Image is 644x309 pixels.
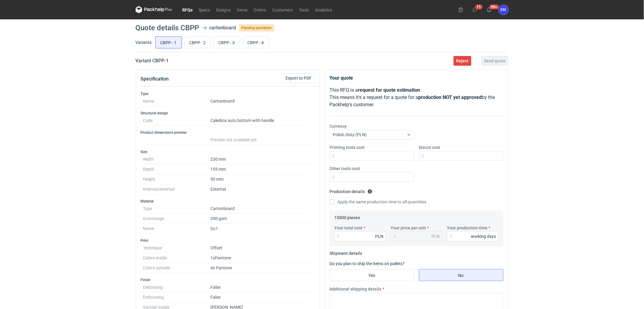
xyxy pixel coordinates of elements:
[419,144,441,150] label: Diecut cost
[243,36,269,48] label: CBPP - 4
[211,116,312,126] dd: Cakebox auto bottom with handle
[141,150,315,154] h3: Size
[141,111,315,116] h3: Structural design
[143,224,211,234] dt: Name
[211,243,312,253] dd: Offset
[210,24,236,31] div: cartonboard
[330,286,381,292] label: Additional shipping details
[375,233,384,239] div: PLN
[143,116,211,126] dt: Code
[330,87,504,108] p: This RFQ is a . This means it's a request for a quote for a by the Packhelp's customer.
[211,154,312,164] dd: 230 mm
[499,5,509,15] button: EM
[330,166,360,172] label: Other tools cost
[470,5,480,15] button: 11
[143,243,211,253] dt: Technique
[143,174,211,184] dt: Height
[391,225,426,231] label: Your price per unit
[136,6,172,13] svg: Packhelp Pro
[211,96,312,106] dd: Cartonboard
[213,6,234,13] a: Designs
[454,56,471,66] button: Reject
[330,144,365,150] label: Printing tools cost
[143,253,211,263] dt: Colors inside
[419,269,504,281] label: No
[296,6,312,13] a: Tools
[211,263,312,273] dd: 4x Pantone
[312,6,335,13] a: Analytics
[330,248,362,256] legend: Shipment details
[211,184,312,194] dd: External
[141,238,315,243] h3: Print
[180,6,196,13] a: RFQs
[471,233,496,239] div: working days
[211,282,312,292] dd: False
[143,214,211,224] dt: Grammage
[211,174,312,184] dd: 50 mm
[330,199,427,205] label: Apply the same production time to all quantities
[141,91,315,96] h3: Type
[143,184,211,194] dt: Internal/external
[143,164,211,174] dt: Depth
[211,253,312,263] dd: 1xPantone
[283,73,315,83] button: Export to PDF
[143,96,211,106] dt: Name
[141,199,315,204] h3: Material
[269,6,296,13] a: Customers
[330,187,372,194] legend: Production details
[143,154,211,164] dt: Width
[330,151,414,161] input: 0
[286,76,312,80] span: Export to PDF
[211,292,312,302] dd: False
[141,72,169,86] button: Specification
[211,164,312,174] dd: 155 mm
[447,225,488,231] label: Your production time
[136,39,153,45] label: Variants:
[447,232,499,241] input: 0
[141,130,315,135] h3: Product dimensions preview
[335,225,363,231] label: Your total cost
[251,6,269,13] a: Orders
[330,123,347,129] label: Currency
[499,5,509,15] div: Ewelina Macek
[358,87,420,93] strong: request for quote estimation
[419,151,504,161] input: 0
[239,24,274,31] span: Pending quotation
[234,6,251,13] a: Items
[484,5,494,15] button: 99+
[211,224,312,234] dd: Gc1
[418,94,482,100] strong: production NOT yet approved
[330,261,405,266] label: Do you plan to ship the items on pallets?
[184,36,211,48] label: CBPP - 2
[143,263,211,273] dt: Colors outside
[330,269,414,281] label: Yes
[136,57,169,64] h2: Variant CBPP - 1
[211,214,312,224] dd: 350 gsm
[143,204,211,214] dt: Type
[330,75,353,81] strong: Your quote
[136,24,199,31] h1: Quote details CBPP
[333,132,367,137] span: Polish złoty (PLN)
[143,282,211,292] dt: Debossing
[335,232,386,241] input: 0
[481,56,509,66] button: Send quote
[211,137,258,142] span: Preview not available yet.
[330,172,414,182] input: 0
[141,278,315,282] h3: Finish
[196,6,213,13] a: Specs
[211,204,312,214] dd: Cartonboard
[143,292,211,302] dt: Embossing
[456,59,469,63] span: Reject
[213,36,240,48] label: CBPP - 3
[335,213,360,220] legend: 15000 pieces
[484,59,506,63] span: Send quote
[432,233,440,239] div: PLN
[155,36,182,48] label: CBPP - 1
